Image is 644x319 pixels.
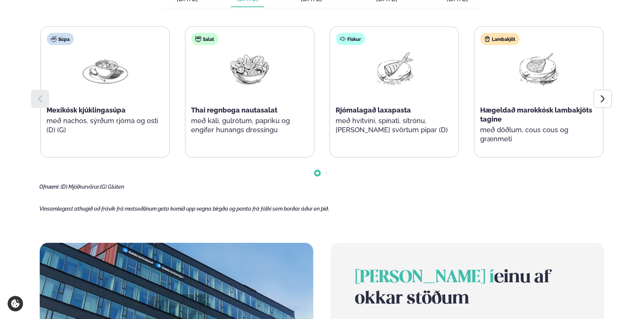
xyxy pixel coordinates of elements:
span: Thai regnboga nautasalat [191,106,278,114]
span: (G) Glúten [100,184,124,190]
p: með hvítvíni, spínati, sítrónu, [PERSON_NAME] svörtum pipar (D) [336,116,453,134]
img: Lamb.svg [484,36,490,42]
img: soup.svg [51,36,57,42]
span: Ofnæmi: [40,184,60,190]
span: Go to slide 1 [316,172,319,175]
div: Lambakjöt [481,33,520,45]
span: Go to slide 2 [325,172,328,175]
img: salad.svg [195,36,201,42]
span: Mexíkósk kjúklingasúpa [47,106,126,114]
div: Súpa [47,33,74,45]
img: Soup.png [81,51,129,86]
span: Hægeldað marokkósk lambakjöts tagine [481,106,593,123]
p: með káli, gulrótum, papriku og engifer hunangs dressingu [191,116,308,134]
p: með nachos, sýrðum rjóma og osti (D) (G) [47,116,163,134]
span: [PERSON_NAME] í [355,269,494,286]
img: Lamb-Meat.png [515,51,563,86]
span: Rjómalagað laxapasta [336,106,411,114]
p: með döðlum, cous cous og grænmeti [481,125,597,144]
span: (D) Mjólkurvörur, [61,184,100,190]
div: Salat [191,33,218,45]
div: Fiskur [336,33,365,45]
img: Fish.png [370,51,418,86]
img: fish.svg [340,36,346,42]
span: Vinsamlegast athugið að frávik frá matseðlinum geta komið upp vegna birgða og panta frá fólki sem... [40,206,330,212]
a: Cookie settings [8,296,23,311]
img: Salad.png [226,51,274,86]
h2: einu af okkar stöðum [355,267,580,310]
